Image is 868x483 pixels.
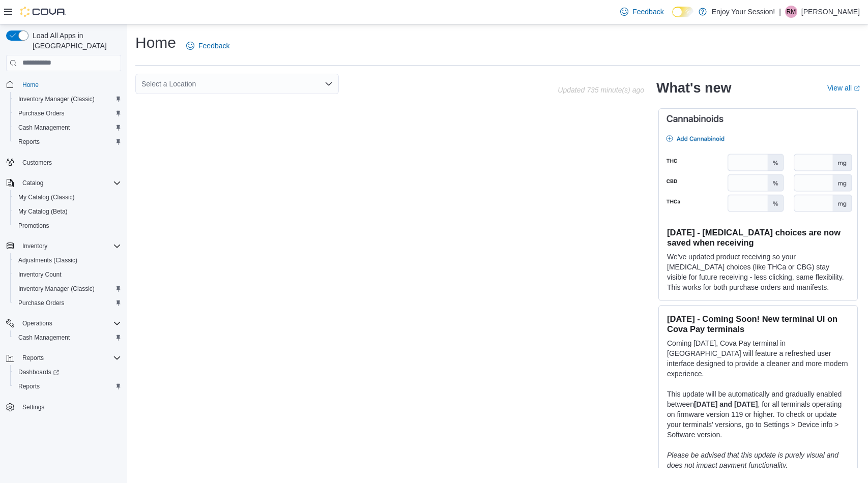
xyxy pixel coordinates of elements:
[18,177,47,189] button: Catalog
[10,135,125,149] button: Reports
[14,331,74,344] a: Cash Management
[18,240,51,252] button: Inventory
[10,296,125,310] button: Purchase Orders
[18,368,59,376] span: Dashboards
[14,268,66,281] a: Inventory Count
[18,270,62,279] span: Inventory Count
[694,400,758,408] strong: [DATE] and [DATE]
[827,84,860,92] a: View allExternal link
[14,136,44,148] a: Reports
[14,331,121,344] span: Cash Management
[325,80,333,88] button: Open list of options
[14,136,121,148] span: Reports
[18,352,121,364] span: Reports
[14,122,74,134] a: Cash Management
[18,109,65,117] span: Purchase Orders
[18,299,65,307] span: Purchase Orders
[14,254,121,266] span: Adjustments (Classic)
[14,268,121,281] span: Inventory Count
[14,297,121,309] span: Purchase Orders
[2,351,125,365] button: Reports
[18,256,77,264] span: Adjustments (Classic)
[14,220,53,232] a: Promotions
[22,159,52,167] span: Customers
[18,124,70,132] span: Cash Management
[14,297,69,309] a: Purchase Orders
[18,401,48,413] a: Settings
[18,79,43,91] a: Home
[2,176,125,190] button: Catalog
[2,400,125,414] button: Settings
[672,7,693,17] input: Dark Mode
[18,78,121,91] span: Home
[667,314,849,334] h3: [DATE] - Coming Soon! New terminal UI on Cova Pay terminals
[712,6,775,18] p: Enjoy Your Session!
[14,283,99,295] a: Inventory Manager (Classic)
[22,354,44,362] span: Reports
[14,205,72,218] a: My Catalog (Beta)
[632,7,663,17] span: Feedback
[18,334,70,342] span: Cash Management
[198,41,229,51] span: Feedback
[18,240,121,252] span: Inventory
[10,365,125,379] a: Dashboards
[14,191,121,203] span: My Catalog (Classic)
[656,80,731,96] h2: What's new
[667,451,838,469] em: Please be advised that this update is purely visual and does not impact payment functionality.
[14,380,121,393] span: Reports
[10,204,125,219] button: My Catalog (Beta)
[18,156,121,169] span: Customers
[14,107,121,119] span: Purchase Orders
[10,253,125,267] button: Adjustments (Classic)
[667,389,849,440] p: This update will be automatically and gradually enabled between , for all terminals operating on ...
[18,193,75,201] span: My Catalog (Classic)
[10,92,125,106] button: Inventory Manager (Classic)
[779,6,781,18] p: |
[20,7,66,17] img: Cova
[616,2,668,22] a: Feedback
[14,254,81,266] a: Adjustments (Classic)
[2,239,125,253] button: Inventory
[22,179,43,187] span: Catalog
[18,95,95,103] span: Inventory Manager (Classic)
[14,107,69,119] a: Purchase Orders
[14,191,79,203] a: My Catalog (Classic)
[2,316,125,330] button: Operations
[28,31,121,51] span: Load All Apps in [GEOGRAPHIC_DATA]
[182,36,234,56] a: Feedback
[558,86,644,94] p: Updated 735 minute(s) ago
[22,403,44,411] span: Settings
[785,6,797,18] div: Randee Monahan
[18,222,49,230] span: Promotions
[14,205,121,218] span: My Catalog (Beta)
[2,155,125,170] button: Customers
[10,267,125,282] button: Inventory Count
[10,330,125,345] button: Cash Management
[854,85,860,92] svg: External link
[2,77,125,92] button: Home
[14,93,121,105] span: Inventory Manager (Classic)
[10,106,125,120] button: Purchase Orders
[10,282,125,296] button: Inventory Manager (Classic)
[18,401,121,413] span: Settings
[667,227,849,248] h3: [DATE] - [MEDICAL_DATA] choices are now saved when receiving
[14,122,121,134] span: Cash Management
[10,120,125,135] button: Cash Management
[22,81,39,89] span: Home
[787,6,796,18] span: RM
[14,366,63,378] a: Dashboards
[14,220,121,232] span: Promotions
[10,379,125,394] button: Reports
[22,242,47,250] span: Inventory
[135,33,176,53] h1: Home
[18,177,121,189] span: Catalog
[18,207,68,216] span: My Catalog (Beta)
[18,138,40,146] span: Reports
[18,285,95,293] span: Inventory Manager (Classic)
[22,319,52,327] span: Operations
[14,366,121,378] span: Dashboards
[14,283,121,295] span: Inventory Manager (Classic)
[14,93,99,105] a: Inventory Manager (Classic)
[6,73,121,441] nav: Complex example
